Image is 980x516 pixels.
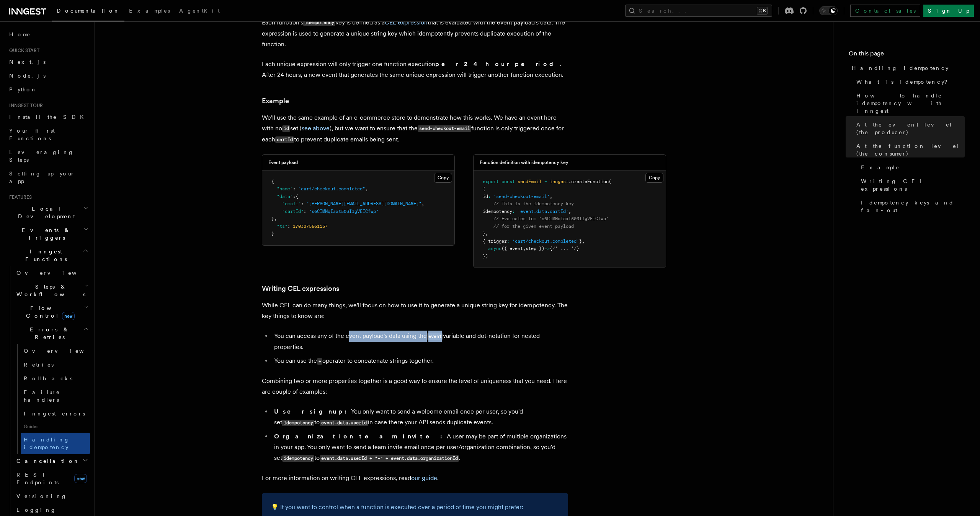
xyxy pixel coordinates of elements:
[275,136,294,143] code: cartId
[16,493,67,499] span: Versioning
[272,355,568,367] li: You can use the operator to concatenate strings together.
[849,61,965,75] a: Handling idempotency
[274,433,447,440] strong: Organization team invite:
[268,159,298,166] h3: Event payload
[6,69,90,83] a: Node.js
[271,502,559,513] p: 💡 If you want to control when a function is executed over a period of time you might prefer:
[483,179,499,184] span: export
[501,179,515,184] span: const
[282,125,290,132] code: id
[320,455,459,462] code: event.data.userId + "-" + event.data.organizationId
[6,226,83,242] span: Events & Triggers
[385,19,428,26] a: CEL expression
[483,239,507,244] span: { trigger
[9,149,74,163] span: Leveraging Steps
[856,142,965,157] span: At the function level (the consumer)
[24,375,72,381] span: Rollbacks
[21,372,90,385] a: Rollbacks
[179,8,220,14] span: AgentKit
[550,194,552,199] span: ,
[518,209,568,214] span: 'event.data.cartId'
[6,248,83,263] span: Inngest Functions
[9,170,75,184] span: Setting up your app
[262,59,568,80] p: Each unique expression will only trigger one function execution . After 24 hours, a new event tha...
[485,231,488,236] span: ,
[21,385,90,407] a: Failure handlers
[488,194,491,199] span: :
[272,331,568,352] li: You can access any of the event payload's data using the variable and dot-notation for nested pro...
[13,454,90,468] button: Cancellation
[6,145,90,167] a: Leveraging Steps
[9,59,46,65] span: Next.js
[480,159,568,166] h3: Function definition with idempotency key
[24,411,85,417] span: Inngest errors
[435,60,560,68] strong: per 24 hour period
[483,253,488,259] span: })
[24,436,70,450] span: Handling idempotency
[306,201,421,206] span: "[PERSON_NAME][EMAIL_ADDRESS][DOMAIN_NAME]"
[757,7,768,15] kbd: ⌘K
[6,28,90,41] a: Home
[6,167,90,188] a: Setting up your app
[518,179,542,184] span: sendEmail
[293,194,296,199] span: :
[6,202,90,223] button: Local Development
[16,507,56,513] span: Logging
[6,55,90,69] a: Next.js
[272,431,568,464] li: A user may be part of multiple organizations in your app. You only want to send a team invite ema...
[856,92,965,115] span: How to handle idempotency with Inngest
[427,333,443,340] code: event
[923,5,974,17] a: Sign Up
[262,112,568,145] p: We'll use the same example of an e-commerce store to demonstrate how this works. We have an event...
[274,408,351,415] strong: User signup:
[512,239,579,244] span: 'cart/checkout.completed'
[129,8,170,14] span: Examples
[6,83,90,96] a: Python
[365,186,368,191] span: ,
[74,474,87,483] span: new
[421,201,424,206] span: ,
[24,362,54,368] span: Retries
[16,270,95,276] span: Overview
[262,96,289,106] a: Example
[317,358,322,365] code: +
[488,246,501,251] span: async
[861,199,965,214] span: Idempotency keys and fan-out
[16,472,59,485] span: REST Endpoints
[282,420,314,426] code: idempotency
[645,173,663,183] button: Copy
[6,102,43,109] span: Inngest tour
[6,47,39,54] span: Quick start
[62,312,75,320] span: new
[550,179,568,184] span: inngest
[293,224,328,229] span: 1703275661157
[6,194,32,200] span: Features
[175,2,224,21] a: AgentKit
[523,246,526,251] span: ,
[302,125,330,132] a: see above
[544,246,550,251] span: =>
[21,344,90,358] a: Overview
[856,121,965,136] span: At the event level (the producer)
[582,239,585,244] span: ,
[577,246,579,251] span: }
[282,201,301,206] span: "email"
[309,209,379,214] span: "s6CIMNqIaxt503I1gVEICfwp"
[852,64,949,72] span: Handling idempotency
[124,2,175,21] a: Examples
[271,216,274,221] span: }
[57,8,120,14] span: Documentation
[861,164,900,171] span: Example
[13,266,90,280] a: Overview
[9,73,46,79] span: Node.js
[13,457,80,465] span: Cancellation
[298,186,365,191] span: "cart/checkout.completed"
[568,179,609,184] span: .createFunction
[262,473,568,484] p: For more information on writing CEL expressions, read .
[262,376,568,397] p: Combining two or more properties together is a good way to ensure the level of uniqueness that yo...
[493,224,574,229] span: // for the given event payload
[507,239,510,244] span: :
[411,474,437,482] a: our guide
[493,216,609,221] span: // Evaluates to: "s6CIMNqIaxt503I1gVEICfwp"
[282,455,314,462] code: idempotency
